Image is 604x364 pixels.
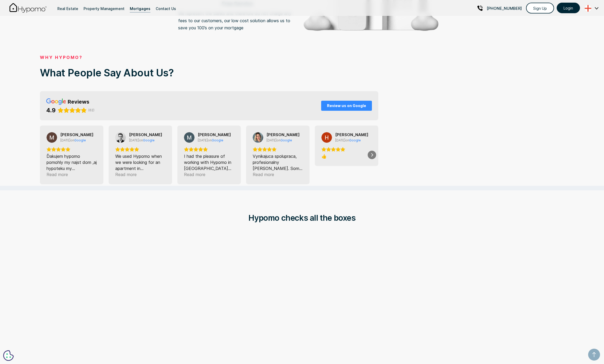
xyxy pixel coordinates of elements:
[60,132,94,137] span: [PERSON_NAME]
[88,108,94,112] span: (62)
[212,138,223,142] div: Google
[198,132,231,137] a: Review by Mihajlo Mitrovic
[280,138,292,142] a: View on Google
[212,138,223,142] a: View on Google
[477,2,522,15] a: [PHONE_NUMBER]
[47,132,57,143] a: View on Google
[143,138,155,142] a: View on Google
[46,107,87,114] div: Rating: 4.9 out of 5
[253,147,303,152] div: Rating: 5.0 out of 5
[184,132,195,143] img: Mihajlo Mitrovic
[60,132,94,137] a: Review by Monika Balogova
[198,138,212,142] div: on
[74,138,86,142] div: Google
[327,103,366,108] span: Review us on Google
[129,138,143,142] div: on
[84,5,125,12] div: Property Management
[184,153,234,172] div: I had the pleasure of working with Hypomo in [GEOGRAPHIC_DATA] while looking for a rental apartme...
[253,132,263,143] a: View on Google
[253,132,263,143] img: Petra Rusinová
[40,126,378,184] div: Carousel
[178,10,297,31] p: We represent the banks and therefore do not charge any fees to our customers, our low cost soluti...
[47,172,68,178] div: Read more
[266,132,300,137] span: [PERSON_NAME]
[3,350,14,361] button: Cookie Preferences
[266,132,300,137] a: Review by Petra Rusinová
[266,138,280,142] div: on
[321,147,372,152] div: Rating: 5.0 out of 5
[198,132,231,137] span: [PERSON_NAME]
[487,5,522,12] p: [PHONE_NUMBER]
[47,132,57,143] img: Monika Balogova
[60,138,70,142] div: [DATE]
[266,138,276,142] div: [DATE]
[115,147,165,152] div: Rating: 5.0 out of 5
[335,138,345,142] div: [DATE]
[335,138,349,142] div: on
[40,66,273,80] h1: What People Say About Us?
[349,138,361,142] a: View on Google
[42,151,50,159] div: Previous
[129,138,139,142] div: [DATE]
[184,172,205,178] div: Read more
[321,132,332,143] a: View on Google
[349,138,361,142] div: Google
[115,172,137,178] div: Read more
[68,98,89,105] div: reviews
[129,132,162,137] a: Review by Michal Swierczynski
[115,132,126,143] a: View on Google
[115,132,126,143] img: Michal Swierczynski
[253,172,274,178] div: Read more
[60,138,74,142] div: on
[321,153,372,159] div: 👍
[115,153,165,172] div: We used Hypomo when we were looking for an apartment in [GEOGRAPHIC_DATA], and they were fantasti...
[46,107,56,114] div: 4.9
[57,5,78,12] div: Real Estate
[130,5,150,12] div: Mortgages
[129,132,162,137] span: [PERSON_NAME]
[321,101,372,111] button: Review us on Google
[280,138,292,142] div: Google
[40,54,273,60] h1: WHY HYPOMo?
[335,132,368,137] a: Review by Henrieta H
[47,153,97,172] div: Ďakujem hypomo pomohly my najst dom ,aj hypoteku my vybavili,veľke ďakujem
[47,147,97,152] div: Rating: 5.0 out of 5
[526,3,554,13] a: Sign Up
[198,138,208,142] div: [DATE]
[321,132,332,143] img: Henrieta H
[143,138,155,142] div: Google
[253,153,303,172] div: Vynikajuca spolupraca, profesionalny [PERSON_NAME]. Som velmi rada, ze ste mi pomohli najst byt.
[171,210,433,226] h1: Hypomo checks all the boxes
[184,132,195,143] a: View on Google
[335,132,368,137] span: [PERSON_NAME]
[74,138,86,142] a: View on Google
[184,147,234,152] div: Rating: 5.0 out of 5
[156,5,176,12] div: Contact Us
[368,151,376,159] div: Next
[557,3,580,13] a: Login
